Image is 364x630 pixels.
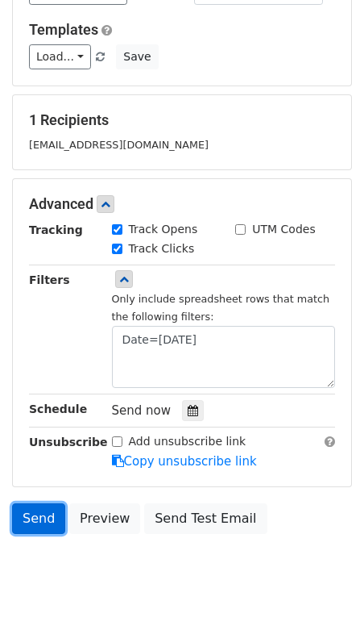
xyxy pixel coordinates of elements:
a: Templates [29,21,98,38]
small: [EMAIL_ADDRESS][DOMAIN_NAME] [29,139,209,151]
label: UTM Codes [252,221,315,238]
h5: Advanced [29,195,335,213]
a: Load... [29,44,91,69]
a: Send [12,503,65,534]
strong: Filters [29,273,70,286]
a: Copy unsubscribe link [112,454,257,469]
strong: Tracking [29,223,83,236]
iframe: Chat Widget [283,553,364,630]
span: Send now [112,403,172,418]
small: Only include spreadsheet rows that match the following filters: [112,293,330,323]
label: Track Clicks [129,240,195,257]
a: Preview [69,503,140,534]
strong: Schedule [29,403,87,415]
label: Add unsubscribe link [129,433,246,450]
h5: 1 Recipients [29,111,335,129]
a: Send Test Email [144,503,267,534]
strong: Unsubscribe [29,436,108,449]
label: Track Opens [129,221,198,238]
button: Save [116,44,158,69]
